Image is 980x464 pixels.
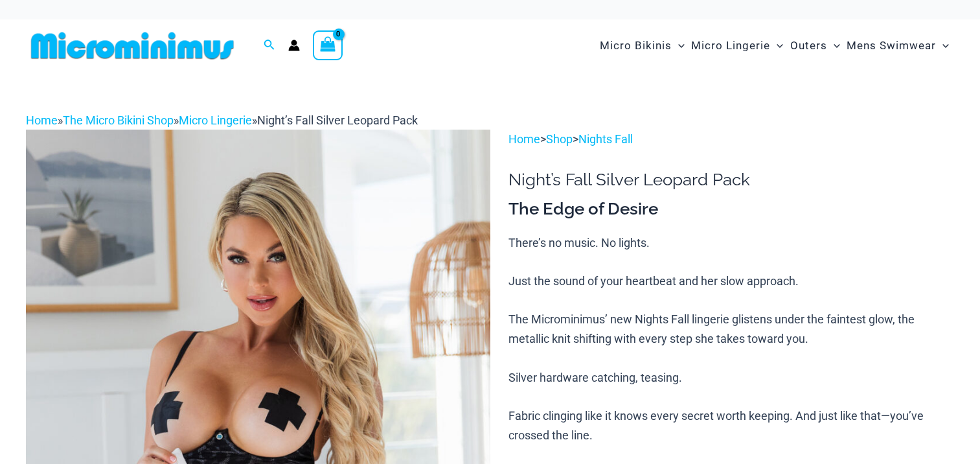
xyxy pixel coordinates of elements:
[827,29,840,62] span: Menu Toggle
[688,26,786,65] a: Micro LingerieMenu ToggleMenu Toggle
[288,40,300,51] a: Account icon link
[936,29,949,62] span: Menu Toggle
[313,30,343,60] a: View Shopping Cart, empty
[26,31,239,60] img: MM SHOP LOGO FLAT
[843,26,952,65] a: Mens SwimwearMenu ToggleMenu Toggle
[790,29,827,62] span: Outers
[691,29,770,62] span: Micro Lingerie
[257,113,418,127] span: Night’s Fall Silver Leopard Pack
[508,132,540,146] a: Home
[847,29,936,62] span: Mens Swimwear
[578,132,633,146] a: Nights Fall
[179,113,252,127] a: Micro Lingerie
[546,132,573,146] a: Shop
[264,38,275,54] a: Search icon link
[508,130,954,149] p: > >
[26,113,418,127] span: » » »
[770,29,783,62] span: Menu Toggle
[508,198,954,220] h3: The Edge of Desire
[597,26,688,65] a: Micro BikinisMenu ToggleMenu Toggle
[595,24,954,67] nav: Site Navigation
[600,29,672,62] span: Micro Bikinis
[63,113,174,127] a: The Micro Bikini Shop
[508,170,954,190] h1: Night’s Fall Silver Leopard Pack
[26,113,58,127] a: Home
[787,26,843,65] a: OutersMenu ToggleMenu Toggle
[672,29,685,62] span: Menu Toggle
